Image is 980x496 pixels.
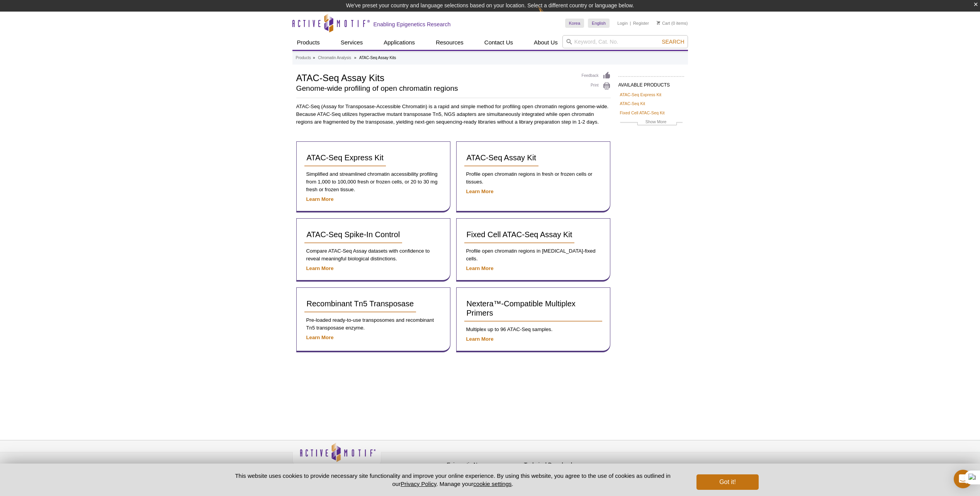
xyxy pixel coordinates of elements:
a: Chromatin Analysis [318,54,351,61]
img: Your Cart [657,21,660,25]
button: Search [659,38,686,45]
p: Simplified and streamlined chromatin accessibility profiling from 1,000 to 100,000 fresh or froze... [304,170,442,194]
a: Feedback [582,71,611,80]
li: » [354,56,357,60]
a: Learn More [306,335,334,340]
a: Products [296,54,311,61]
a: Cart [657,20,670,26]
h2: Enabling Epigenetics Research [374,21,451,28]
a: ATAC-Seq Kit [620,100,645,107]
a: Print [582,82,611,90]
li: | [630,19,631,28]
a: Resources [431,35,468,50]
a: About Us [529,35,562,50]
a: Fixed Cell ATAC-Seq Assay Kit [464,226,575,243]
h4: Technical Downloads [524,462,598,468]
p: ATAC-Seq (Assay for Transposase-Accessible Chromatin) is a rapid and simple method for profiling ... [296,103,611,126]
a: Korea [565,19,584,28]
h2: Genome-wide profiling of open chromatin regions [296,85,574,92]
a: Recombinant Tn5 Transposase [304,296,416,313]
a: Learn More [466,336,494,342]
div: Open Intercom Messenger [954,470,972,488]
a: Privacy Policy [401,481,436,487]
li: (0 items) [657,19,688,28]
a: Learn More [466,265,494,271]
p: This website uses cookies to provide necessary site functionality and improve your online experie... [222,472,684,488]
p: Profile open chromatin regions in fresh or frozen cells or tissues. [464,170,602,186]
a: Login [617,20,628,26]
a: Learn More [306,265,334,271]
span: Fixed Cell ATAC-Seq Assay Kit [467,230,572,239]
a: Privacy Policy [385,460,415,472]
a: ATAC-Seq Assay Kit [464,149,538,166]
a: Nextera™-Compatible Multiplex Primers [464,296,602,322]
span: Search [662,39,684,45]
span: ATAC-Seq Assay Kit [467,153,536,162]
li: » [313,56,315,60]
p: Profile open chromatin regions in [MEDICAL_DATA]-fixed cells. [464,247,602,263]
p: Pre-loaded ready-to-use transposomes and recombinant Tn5 transposase enzyme. [304,316,442,332]
a: Fixed Cell ATAC-Seq Kit [620,109,665,116]
span: ATAC-Seq Spike-In Control [307,230,400,239]
p: Multiplex up to 96 ATAC-Seq samples. [464,326,602,333]
a: Services [336,35,368,50]
h4: Epigenetic News [447,462,520,468]
span: Nextera™-Compatible Multiplex Primers [467,299,576,317]
a: Register [633,20,649,26]
img: Change Here [538,6,559,24]
a: Show More [620,118,683,127]
a: Applications [379,35,420,50]
li: ATAC-Seq Assay Kits [359,56,396,60]
a: English [588,19,610,28]
table: Click to Verify - This site chose Symantec SSL for secure e-commerce and confidential communicati... [601,454,659,471]
a: Learn More [466,189,494,194]
a: ATAC-Seq Spike-In Control [304,226,403,243]
p: Compare ATAC-Seq Assay datasets with confidence to reveal meaningful biological distinctions. [304,247,442,263]
button: cookie settings [473,481,511,487]
a: Products [292,35,324,50]
a: Contact Us [480,35,518,50]
input: Keyword, Cat. No. [562,35,688,48]
img: Active Motif, [292,440,381,472]
a: Learn More [306,196,334,202]
button: Got it! [696,474,758,490]
a: ATAC-Seq Express Kit [304,149,386,166]
h2: AVAILABLE PRODUCTS [618,76,684,90]
span: ATAC-Seq Express Kit [307,153,384,162]
a: ATAC-Seq Express Kit [620,91,662,98]
h1: ATAC-Seq Assay Kits [296,71,574,83]
span: Recombinant Tn5 Transposase [307,299,414,308]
